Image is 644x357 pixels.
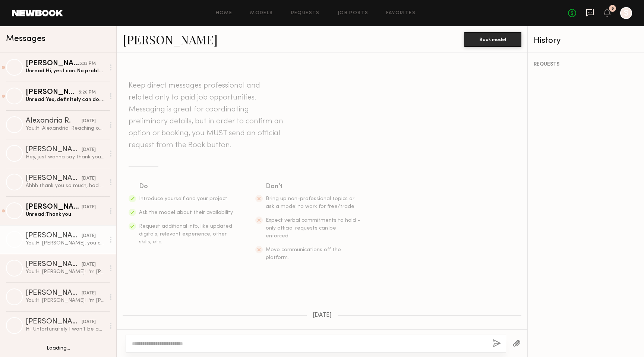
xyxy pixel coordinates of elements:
[266,181,361,192] div: Don’t
[26,290,82,297] div: [PERSON_NAME]
[139,181,234,192] div: Do
[26,297,105,304] div: You: Hi [PERSON_NAME]! I'm [PERSON_NAME], the production coordinator over at FIGS ([DOMAIN_NAME]....
[26,268,105,275] div: You: Hi [PERSON_NAME]! I'm [PERSON_NAME], the production coordinator over at FIGS ([DOMAIN_NAME]....
[26,96,105,103] div: Unread: Yes, definitely can do. Any specific color?
[291,11,320,16] a: Requests
[82,118,96,125] div: [DATE]
[26,89,79,96] div: [PERSON_NAME]
[612,7,614,11] div: 5
[26,182,105,189] div: Ahhh thank you so much, had tons of fun!! :))
[26,125,105,132] div: You: Hi Alexandria! Reaching out again here to see if you'd be available for an upcoming FIGS sho...
[82,290,96,297] div: [DATE]
[26,211,105,218] div: Unread: Thank you
[139,210,234,215] span: Ask the model about their availability.
[129,80,285,151] header: Keep direct messages professional and related only to paid job opportunities. Messaging is great ...
[26,240,105,247] div: You: Hi [PERSON_NAME], you can release. Thanks for holding!
[26,60,79,67] div: [PERSON_NAME]
[139,196,228,201] span: Introduce yourself and your project.
[26,146,82,154] div: [PERSON_NAME]
[313,312,332,319] span: [DATE]
[216,11,233,16] a: Home
[79,89,96,96] div: 5:26 PM
[82,146,96,154] div: [DATE]
[79,60,96,67] div: 5:33 PM
[123,31,218,47] a: [PERSON_NAME]
[26,203,82,211] div: [PERSON_NAME]
[26,175,82,182] div: [PERSON_NAME]
[534,37,638,45] div: History
[534,62,638,67] div: REQUESTS
[26,326,105,333] div: Hi! Unfortunately I won’t be able to shoot [DATE]:( I am doing a summer internship so my schedule...
[82,204,96,211] div: [DATE]
[26,261,82,268] div: [PERSON_NAME]
[338,11,369,16] a: Job Posts
[266,196,356,209] span: Bring up non-professional topics or ask a model to work for free/trade.
[464,32,521,47] button: Book model
[266,247,341,260] span: Move communications off the platform.
[266,218,360,238] span: Expect verbal commitments to hold - only official requests can be enforced.
[26,117,82,125] div: Alexandria R.
[26,318,82,326] div: [PERSON_NAME]
[82,261,96,268] div: [DATE]
[26,67,105,75] div: Unread: Hi, yes I can. No problem.
[26,232,82,240] div: [PERSON_NAME]
[139,224,232,244] span: Request additional info, like updated digitals, relevant experience, other skills, etc.
[386,11,416,16] a: Favorites
[250,11,273,16] a: Models
[82,233,96,240] div: [DATE]
[620,7,632,19] a: S
[82,175,96,182] div: [DATE]
[82,319,96,326] div: [DATE]
[6,35,45,43] span: Messages
[26,154,105,161] div: Hey, just wanna say thank you so much for booking me, and I really enjoyed working with all of you😊
[464,36,521,42] a: Book model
